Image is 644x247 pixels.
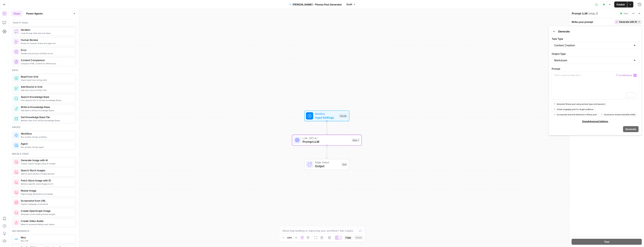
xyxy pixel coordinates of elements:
[552,52,639,56] label: Output Type
[21,105,73,109] span: Write to Knowledge Base
[21,146,73,149] span: Run another AirOps agent
[619,20,637,24] span: Generate with AI
[552,102,607,106] button: Generate fitness post using workout type and keyword
[21,158,73,162] span: Generate Image with AI
[604,113,636,116] span: Summarize workout benefits briefly
[21,75,73,79] span: Read from Grid
[21,209,73,213] span: Create OpenGraph Image
[341,162,347,167] div: End
[12,152,76,156] div: Image & video
[557,113,597,116] span: Incorporate brand kit elements in fitness post
[552,29,639,34] div: Generate
[21,58,73,62] span: Content Comparison
[352,138,360,142] div: Step 1
[557,103,605,106] span: Generate fitness post using workout type and keyword
[13,21,75,24] input: Search steps
[287,236,292,239] span: 120%
[21,182,73,185] span: Retrieve specific stock images by ID
[356,236,362,239] span: Paste
[21,135,73,138] span: Run another AirOps workflow
[552,37,639,41] label: Task Type
[21,52,73,55] span: Handle and process workflow errors
[315,115,337,120] span: Input Settings
[293,3,342,6] span: [PERSON_NAME] - Fitness Post Generator
[21,42,73,45] span: Pause for manual review and approval
[347,3,352,6] span: Draft
[14,221,18,225] img: rmejigl5z5mwnxpjlfq225817r45
[552,72,638,99] div: To enrich screen reader interactions, please activate Accessibility in Grammarly extension settings
[21,79,73,82] span: Import data from AirOps Grid
[21,119,73,122] span: Retrieve files from AirOps Knowledge Bases
[21,48,73,52] span: Error
[588,12,598,15] span: ( step_1 )
[21,109,73,112] span: Add data to AirOps Knowledge Bases
[618,11,630,16] button: Test
[21,142,73,146] span: Agent
[572,12,587,15] textarea: Prompt LLM
[345,236,351,239] span: Copy
[287,1,344,7] button: [PERSON_NAME] - Fitness Post Generator
[21,179,73,182] span: Fetch Stock Image with ID
[21,28,73,32] span: Iteration
[21,95,73,99] span: Search Knowledge Base
[582,120,608,123] span: Show Advanced Settings
[557,108,593,111] span: Create engaging post for target audience
[24,10,45,16] button: Power Agents
[303,139,350,144] span: Prompt LLM
[326,146,327,159] g: Edge from step_1 to end
[21,168,73,172] span: Search Stock Images
[315,112,337,116] span: Workflow
[21,38,73,42] span: Human Review
[552,107,595,112] button: Create engaging post for target audience
[599,112,637,117] button: Summarize workout benefits briefly
[21,62,73,65] span: Compare HTML content for differences
[21,115,73,119] span: Get Knowledge Base File
[21,162,73,165] span: Create custom images using AI models
[14,211,18,214] img: pyizt6wx4h99f5rkgufsmugliyey
[569,18,644,26] div: Write your prompt
[554,58,632,62] input: Markdown
[12,126,76,129] div: Airops
[623,12,628,15] span: Test
[339,114,347,118] div: Inputs
[616,3,625,6] span: Publish
[21,223,73,226] span: Make AI-powered talking head videos
[604,240,609,244] span: Test
[21,236,73,239] span: Moz
[21,239,73,242] span: Moz API
[21,172,73,175] span: Search stock photos in image libraries
[614,74,634,77] span: “/” to reference
[554,43,632,47] input: Content Creation
[315,164,340,168] span: Output
[21,132,73,135] span: Workflow
[303,136,350,140] span: LLM · GPT-4.1
[625,127,636,131] span: Generate
[21,213,73,216] span: Generate social media preview images
[292,159,362,170] div: Single OutputOutputEnd
[623,126,639,132] button: Generate
[572,239,642,245] button: Test
[315,161,340,164] span: Single Output
[21,89,73,92] span: Add new rows to AirOps Grid
[614,1,627,7] button: Publish
[21,192,73,195] span: Adjust image dimensions and quality
[326,121,327,134] g: Edge from start to step_1
[21,219,73,223] span: Create Video Avatar
[344,235,353,240] button: Copy
[21,32,73,35] span: Loop through data sets and steps
[614,19,642,24] button: Generate with AI
[549,26,642,135] div: Generate with AI
[11,10,22,16] button: Steps
[21,203,73,206] span: Capture webpage screenshots
[12,229,76,233] div: Seo research
[21,189,73,192] span: Resize Image
[292,135,362,146] div: LLM · GPT-4.1Prompt LLMStep 1
[21,199,73,203] span: Screenshot from URL
[345,2,357,7] button: Draft
[292,110,362,121] div: WorkflowInput SettingsInputs
[552,67,639,71] label: Prompt
[21,85,73,89] span: Add Row(s) in Grid
[21,99,73,102] span: Find relevant info in AirOps Knowledge Bases
[552,112,598,117] button: Incorporate brand kit elements in fitness post
[354,235,363,240] button: Paste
